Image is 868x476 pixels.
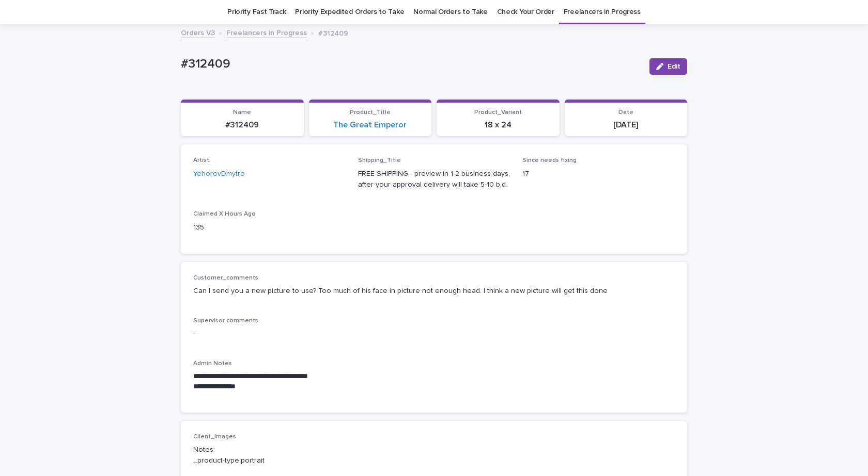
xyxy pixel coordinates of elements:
[193,275,258,281] span: Customer_comments
[333,120,407,130] a: The Great Emperor
[193,211,256,217] span: Claimed X Hours Ago
[181,57,641,72] p: #312409
[233,109,251,116] span: Name
[193,157,209,163] span: Artist
[193,318,258,324] span: Supervisor comments
[571,120,681,130] p: [DATE]
[193,434,236,440] span: Client_Images
[443,120,553,130] p: 18 x 24
[193,169,245,179] a: YehorovDmytro
[193,360,232,367] span: Admin Notes
[358,157,401,163] span: Shipping_Title
[193,445,675,466] p: Notes: _product-type:portrait
[187,120,298,130] p: #312409
[226,26,307,38] a: Freelancers in Progress
[350,109,391,116] span: Product_Title
[668,63,680,70] span: Edit
[522,157,577,163] span: Since needs fixing
[649,58,687,75] button: Edit
[193,329,675,339] p: -
[474,109,522,116] span: Product_Variant
[358,169,510,190] p: FREE SHIPPING - preview in 1-2 business days, after your approval delivery will take 5-10 b.d.
[193,286,675,297] p: Can I send you a new picture to use? Too much of his face in picture not enough head. I think a n...
[318,27,348,38] p: #312409
[193,222,346,233] p: 135
[618,109,633,116] span: Date
[181,26,215,38] a: Orders V3
[522,169,675,179] p: 17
